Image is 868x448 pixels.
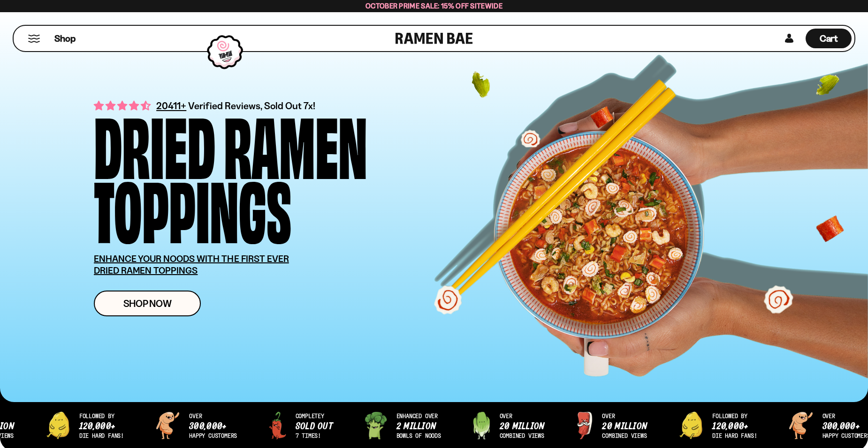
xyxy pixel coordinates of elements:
[54,29,76,48] a: Shop
[123,299,172,308] span: Shop Now
[224,111,367,175] div: Ramen
[806,26,852,51] div: Cart
[94,253,289,276] u: ENHANCE YOUR NOODS WITH THE FIRST EVER DRIED RAMEN TOPPINGS
[365,1,503,10] span: October Prime Sale: 15% off Sitewide
[54,32,76,45] span: Shop
[94,291,201,316] a: Shop Now
[820,33,838,44] span: Cart
[94,111,215,175] div: Dried
[94,175,291,239] div: Toppings
[28,35,40,43] button: Mobile Menu Trigger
